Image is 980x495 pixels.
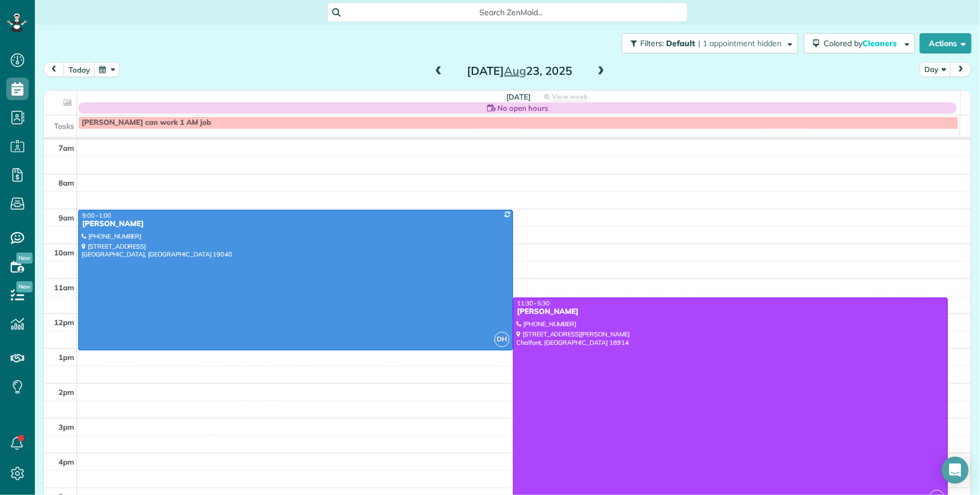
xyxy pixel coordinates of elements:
[517,299,550,307] span: 11:30 - 5:30
[666,38,696,48] span: Default
[59,422,74,431] span: 3pm
[54,318,74,327] span: 12pm
[698,38,781,48] span: | 1 appointment hidden
[920,33,972,53] button: Actions
[552,92,588,101] span: View week
[82,211,111,219] span: 9:00 - 1:00
[920,62,951,77] button: Day
[495,332,510,347] span: DH
[59,178,74,187] span: 8am
[54,283,74,292] span: 11am
[59,143,74,152] span: 7am
[59,353,74,362] span: 1pm
[54,248,74,257] span: 10am
[43,62,65,77] button: prev
[16,281,33,292] span: New
[506,92,531,101] span: [DATE]
[804,33,915,53] button: Colored byCleaners
[59,388,74,397] span: 2pm
[622,33,798,53] button: Filters: Default | 1 appointment hidden
[449,65,590,77] h2: [DATE] 23, 2025
[59,457,74,466] span: 4pm
[504,64,526,78] span: Aug
[640,38,664,48] span: Filters:
[64,62,95,77] button: today
[862,38,898,48] span: Cleaners
[16,253,33,264] span: New
[950,62,972,77] button: next
[498,102,549,114] span: No open hours
[516,307,945,317] div: [PERSON_NAME]
[824,38,901,48] span: Colored by
[59,213,74,222] span: 9am
[616,33,798,53] a: Filters: Default | 1 appointment hidden
[942,457,969,484] div: Open Intercom Messenger
[82,118,212,127] span: [PERSON_NAME] can work 1 AM job
[82,219,510,229] div: [PERSON_NAME]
